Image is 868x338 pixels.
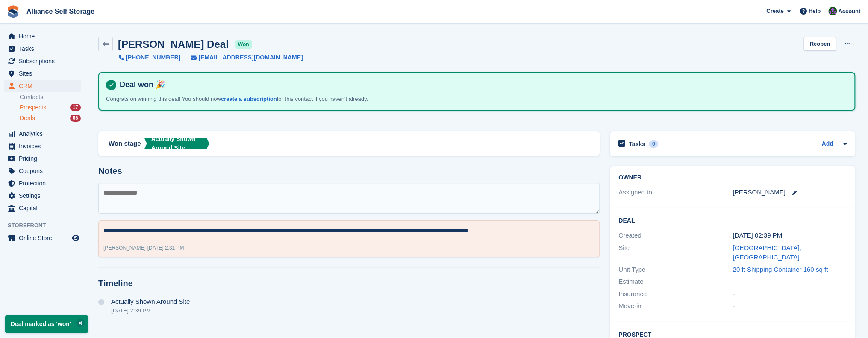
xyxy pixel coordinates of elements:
a: menu [4,177,81,189]
img: Romilly Norton [828,7,837,15]
a: menu [4,43,81,55]
span: Account [838,7,860,16]
a: menu [4,80,81,92]
span: Sites [19,68,70,79]
div: 0 [649,140,659,148]
a: menu [4,55,81,67]
a: menu [4,202,81,214]
a: menu [4,30,81,42]
span: Subscriptions [19,55,70,67]
h2: [PERSON_NAME] Deal [118,38,229,50]
div: Site [618,243,733,262]
div: - [733,301,847,311]
span: Storefront [8,221,85,230]
span: Analytics [19,128,70,140]
a: [EMAIL_ADDRESS][DOMAIN_NAME] [180,53,303,62]
span: Protection [19,177,70,189]
span: Create [766,7,783,15]
a: menu [4,165,81,177]
a: menu [4,140,81,152]
span: Coupons [19,165,70,177]
h2: Timeline [98,279,600,288]
span: Home [19,30,70,42]
span: Tasks [19,43,70,55]
a: Deals 65 [20,114,81,123]
h2: Tasks [629,140,645,148]
div: 17 [70,104,81,111]
span: CRM [19,80,70,92]
span: Deals [20,114,35,122]
div: - [733,277,847,287]
div: Unit Type [618,265,733,275]
div: 65 [70,115,81,122]
span: Won [109,139,122,149]
div: [DATE] 02:39 PM [733,231,847,241]
a: Reopen [803,37,836,51]
a: menu [4,232,81,244]
span: stage [124,139,141,149]
div: Insurance [618,289,733,299]
a: menu [4,190,81,202]
div: [DATE] 2:39 PM [111,307,190,314]
a: Prospects 17 [20,103,81,112]
span: Capital [19,202,70,214]
a: Contacts [20,93,81,101]
h2: Owner [618,174,847,181]
div: Estimate [618,277,733,287]
a: menu [4,68,81,79]
a: Alliance Self Storage [23,4,98,18]
a: [PHONE_NUMBER] [119,53,180,62]
a: create a subscription [221,96,277,102]
span: Online Store [19,232,70,244]
h2: Deal [618,216,847,224]
span: [PHONE_NUMBER] [126,53,180,62]
a: menu [4,153,81,165]
div: Move-in [618,301,733,311]
div: [PERSON_NAME] [733,188,785,197]
span: Settings [19,190,70,202]
a: [GEOGRAPHIC_DATA], [GEOGRAPHIC_DATA] [733,244,801,261]
h4: Deal won 🎉 [116,80,847,90]
span: Prospects [20,103,46,112]
span: won [235,40,252,49]
span: Invoices [19,140,70,152]
img: stora-icon-8386f47178a22dfd0bd8f6a31ec36ba5ce8667c1dd55bd0f319d3a0aa187defe.svg [7,5,20,18]
a: Preview store [71,233,81,243]
p: Congrats on winning this deal! You should now for this contact if you haven't already. [106,95,405,103]
span: Help [809,7,821,15]
span: Pricing [19,153,70,165]
span: Actually Shown Around Site [111,298,190,305]
span: [PERSON_NAME] [103,245,146,251]
h2: Notes [98,166,600,176]
span: [EMAIL_ADDRESS][DOMAIN_NAME] [198,53,303,62]
a: menu [4,128,81,140]
a: 20 ft Shipping Container 160 sq ft [733,266,828,273]
div: Assigned to [618,188,733,197]
div: Created [618,231,733,241]
p: Deal marked as 'won' [5,315,88,333]
span: [DATE] 2:31 PM [147,245,184,251]
div: - [733,289,847,299]
a: Add [821,139,833,149]
div: - [103,244,184,252]
div: Actually Shown Around Site [151,135,209,153]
